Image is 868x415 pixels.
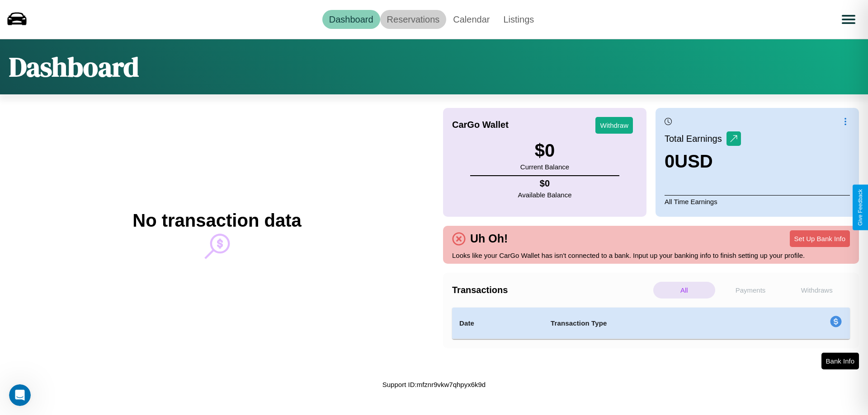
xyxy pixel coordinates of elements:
a: Dashboard [322,10,380,29]
table: simple table [452,308,850,339]
h3: 0 USD [665,151,741,172]
p: Available Balance [518,189,572,201]
p: Total Earnings [665,131,726,147]
h4: CarGo Wallet [452,120,509,130]
p: Support ID: mfznr9vkw7qhpyx6k9d [382,378,486,391]
p: All [653,282,715,298]
h4: Uh Oh! [466,232,512,245]
h4: Transactions [452,285,651,295]
h4: Transaction Type [551,318,756,329]
button: Set Up Bank Info [790,230,850,247]
h4: $ 0 [518,178,572,189]
p: Looks like your CarGo Wallet has isn't connected to a bank. Input up your banking info to finish ... [452,249,850,261]
button: Open menu [836,7,861,32]
div: Give Feedback [857,189,863,226]
button: Withdraw [595,117,633,134]
h1: Dashboard [9,48,139,85]
p: Payments [720,282,782,298]
a: Reservations [380,10,447,29]
button: Bank Info [821,353,859,369]
a: Calendar [446,10,496,29]
p: Current Balance [520,161,569,173]
a: Listings [496,10,541,29]
h4: Date [459,318,536,329]
p: All Time Earnings [665,195,850,208]
h2: No transaction data [132,210,301,231]
h3: $ 0 [520,140,569,161]
iframe: Intercom live chat [9,384,31,406]
p: Withdraws [786,282,848,298]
